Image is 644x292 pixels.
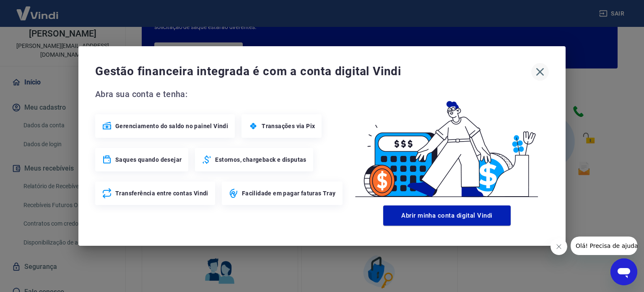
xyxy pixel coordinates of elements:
span: Gestão financeira integrada é com a conta digital Vindi [95,63,531,80]
span: Facilidade em pagar faturas Tray [242,189,336,197]
img: Good Billing [345,87,549,202]
span: Abra sua conta e tenha: [95,87,345,101]
span: Saques quando desejar [115,155,182,164]
iframe: Botão para abrir a janela de mensagens [610,258,637,285]
iframe: Fechar mensagem [551,238,567,255]
span: Gerenciamento do saldo no painel Vindi [115,122,228,130]
button: Abrir minha conta digital Vindi [383,205,511,226]
span: Transferência entre contas Vindi [115,189,208,197]
iframe: Mensagem da empresa [571,237,637,255]
span: Olá! Precisa de ajuda? [5,6,70,13]
span: Transações via Pix [262,122,315,130]
span: Estornos, chargeback e disputas [215,155,306,164]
